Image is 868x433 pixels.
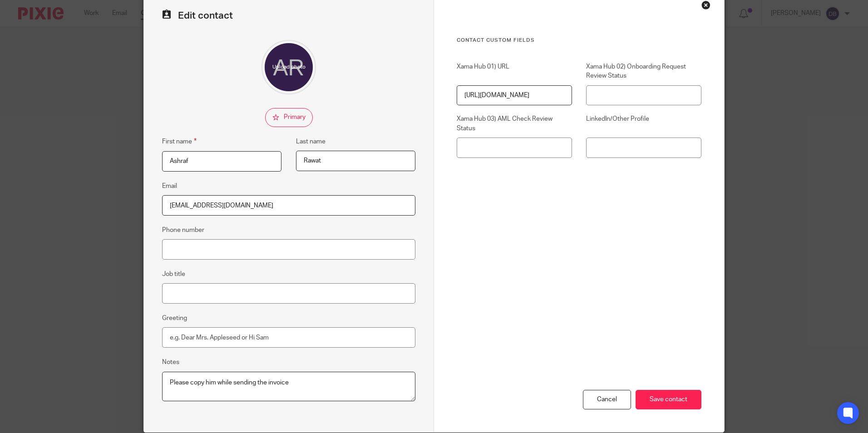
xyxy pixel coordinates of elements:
[636,390,701,409] input: Save contact
[162,372,415,402] textarea: Please copy him while sending the invoice
[162,136,197,147] label: First name
[586,62,701,81] label: Xama Hub 02) Onboarding Request Review Status
[296,137,325,146] label: Last name
[586,114,701,133] label: LinkedIn/Other Profile
[701,0,710,10] div: Close this dialog window
[162,358,179,367] label: Notes
[162,10,415,22] h2: Edit contact
[457,37,701,44] h3: Contact Custom fields
[162,327,415,348] input: e.g. Dear Mrs. Appleseed or Hi Sam
[162,182,177,191] label: Email
[583,390,631,409] div: Cancel
[162,314,187,323] label: Greeting
[162,270,185,279] label: Job title
[162,226,204,235] label: Phone number
[457,62,572,81] label: Xama Hub 01) URL
[457,114,572,133] label: Xama Hub 03) AML Check Review Status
